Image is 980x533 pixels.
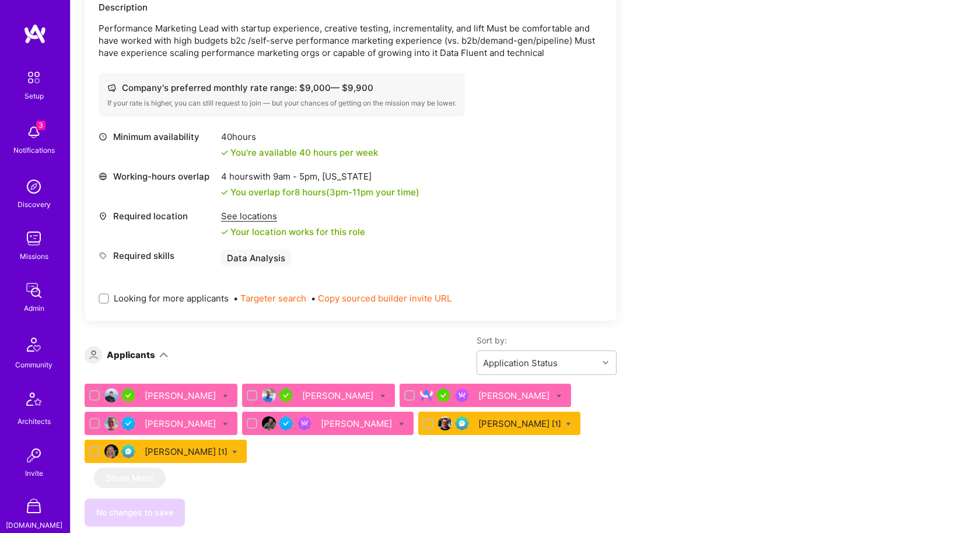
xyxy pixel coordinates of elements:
[89,350,98,359] i: icon Applicant
[13,144,55,156] div: Notifications
[230,186,419,198] div: You overlap for 8 hours ( your time)
[22,227,45,250] img: teamwork
[330,187,373,198] span: 3pm - 11pm
[94,468,166,488] button: Show More
[223,422,228,427] i: Bulk Status Update
[20,387,48,415] img: Architects
[99,251,107,260] i: icon Tag
[233,292,306,304] span: •
[20,331,48,359] img: Community
[104,444,118,458] img: User Avatar
[478,418,561,430] div: [PERSON_NAME]
[107,99,456,108] div: If your rate is higher, you can still request to join — but your chances of getting on the missio...
[279,388,293,402] img: A.Teamer in Residence
[279,416,293,430] img: Vetted A.Teamer
[104,416,118,430] img: User Avatar
[297,416,311,430] img: Been on Mission
[22,279,45,302] img: admin teamwork
[556,394,562,399] i: Bulk Status Update
[22,175,45,198] img: discovery
[22,444,45,467] img: Invite
[99,212,107,220] i: icon Location
[455,416,469,430] img: Evaluation Call Pending
[478,390,552,402] div: [PERSON_NAME]
[159,350,168,359] i: icon ArrowDown
[221,131,378,143] div: 40 hours
[321,418,394,430] div: [PERSON_NAME]
[25,467,43,479] div: Invite
[114,292,229,304] span: Looking for more applicants
[24,302,44,314] div: Admin
[271,171,322,182] span: 9am - 5pm ,
[107,83,116,92] i: icon Cash
[145,390,218,402] div: [PERSON_NAME]
[17,415,51,427] div: Architects
[603,360,608,366] i: icon Chevron
[15,359,52,371] div: Community
[240,292,306,304] button: Targeter search
[380,394,386,399] i: Bulk Status Update
[107,349,155,361] div: Applicants
[99,132,107,141] i: icon Clock
[436,388,450,402] img: A.Teamer in Residence
[221,149,228,156] i: icon Check
[99,210,215,222] div: Required location
[22,65,46,90] img: setup
[24,90,44,102] div: Setup
[262,388,276,402] img: User Avatar
[121,388,135,402] img: A.Teamer in Residence
[99,1,603,13] div: Description
[22,121,45,144] img: bell
[455,388,469,402] img: Been on Mission
[221,250,291,266] div: Data Analysis
[221,226,365,238] div: Your location works for this role
[104,388,118,402] img: User Avatar
[17,198,51,211] div: Discovery
[221,229,228,236] i: icon Check
[99,170,215,183] div: Working-hours overlap
[99,250,215,262] div: Required skills
[145,446,228,458] div: [PERSON_NAME]
[99,22,603,59] p: Performance Marketing Lead with startup experience, creative testing, incrementality, and lift Mu...
[36,121,45,130] span: 3
[121,444,135,458] img: Evaluation Call Pending
[221,189,228,196] i: icon Check
[121,416,135,430] img: Vetted A.Teamer
[99,172,107,181] i: icon World
[477,335,617,346] label: Sort by:
[221,210,365,222] div: See locations
[221,170,419,183] div: 4 hours with [US_STATE]
[99,131,215,143] div: Minimum availability
[20,250,48,262] div: Missions
[311,292,452,304] span: •
[145,418,218,430] div: [PERSON_NAME]
[6,519,62,531] div: [DOMAIN_NAME]
[232,450,237,455] i: Bulk Status Update
[438,416,452,430] img: User Avatar
[262,416,276,430] img: User Avatar
[566,422,571,427] i: Bulk Status Update
[318,292,452,304] button: Copy sourced builder invite URL
[223,394,228,399] i: Bulk Status Update
[552,418,561,430] sup: [1]
[218,446,228,458] sup: [1]
[221,146,378,159] div: You're available 40 hours per week
[483,357,558,369] div: Application Status
[302,390,376,402] div: [PERSON_NAME]
[22,496,45,519] img: A Store
[419,388,433,402] img: User Avatar
[399,422,404,427] i: Bulk Status Update
[107,82,456,94] div: Company's preferred monthly rate range: $ 9,000 — $ 9,900
[23,23,47,44] img: logo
